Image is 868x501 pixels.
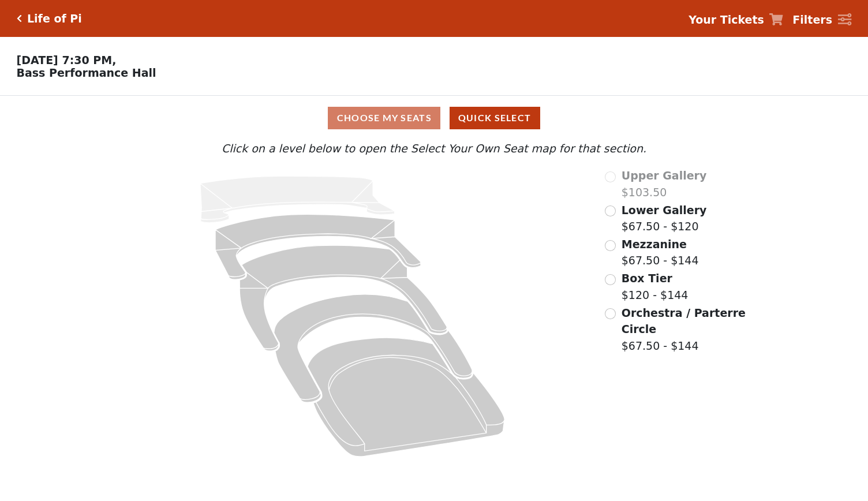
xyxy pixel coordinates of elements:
h5: Life of Pi [27,12,82,25]
label: $120 - $144 [622,270,689,303]
a: Your Tickets [689,12,783,28]
span: Lower Gallery [622,204,707,216]
a: Filters [792,12,851,28]
strong: Your Tickets [689,13,764,26]
span: Orchestra / Parterre Circle [622,306,746,336]
strong: Filters [792,13,832,26]
span: Mezzanine [622,238,687,250]
a: Click here to go back to filters [17,14,22,23]
p: Click on a level below to open the Select Your Own Seat map for that section. [117,140,751,157]
button: Quick Select [450,107,540,129]
path: Lower Gallery - Seats Available: 140 [215,214,421,279]
label: $103.50 [622,167,707,200]
label: $67.50 - $120 [622,202,707,235]
path: Orchestra / Parterre Circle - Seats Available: 37 [308,338,504,457]
label: $67.50 - $144 [622,236,699,269]
label: $67.50 - $144 [622,305,747,354]
path: Upper Gallery - Seats Available: 0 [200,176,395,223]
span: Upper Gallery [622,169,707,182]
span: Box Tier [622,272,672,285]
